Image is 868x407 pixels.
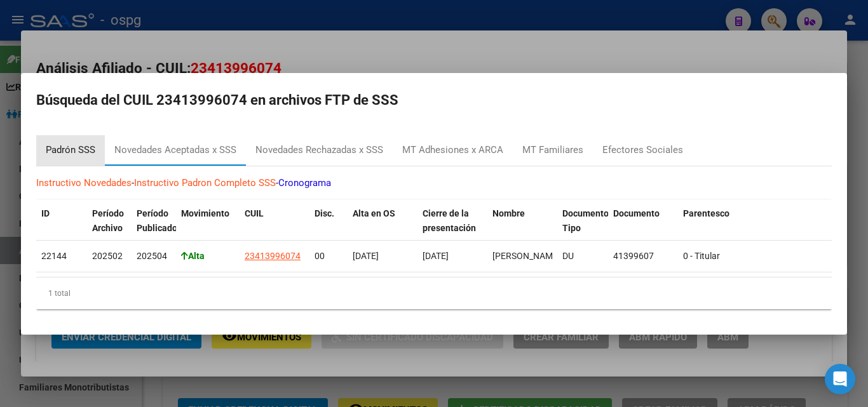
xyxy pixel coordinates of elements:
[417,200,487,256] datatable-header-cell: Cierre de la presentación
[683,251,720,261] span: 0 - Titular
[240,200,309,256] datatable-header-cell: CUIL
[402,143,503,157] div: MT Adhesiones x ARCA
[602,143,683,157] div: Efectores Sociales
[36,88,832,112] h2: Búsqueda del CUIL 23413996074 en archivos FTP de SSS
[41,251,67,261] span: 22144
[562,208,609,233] span: Documento Tipo
[683,208,729,218] span: Parentesco
[315,249,342,264] div: 00
[315,208,334,218] span: Disc.
[36,176,832,190] p: - -
[522,143,583,157] div: MT Familiares
[245,208,264,218] span: CUIL
[176,200,240,256] datatable-header-cell: Movimiento
[309,200,348,256] datatable-header-cell: Disc.
[353,251,379,261] span: [DATE]
[137,251,167,261] span: 202504
[353,208,395,218] span: Alta en OS
[92,208,124,233] span: Período Archivo
[87,200,132,256] datatable-header-cell: Período Archivo
[36,177,132,189] a: Instructivo Novedades
[557,200,608,256] datatable-header-cell: Documento Tipo
[36,277,832,309] div: 1 total
[487,200,557,256] datatable-header-cell: Nombre
[132,200,176,256] datatable-header-cell: Período Publicado
[181,251,205,261] strong: Alta
[114,143,236,157] div: Novedades Aceptadas x SSS
[613,208,660,218] span: Documento
[46,143,95,157] div: Padrón SSS
[92,251,123,261] span: 202502
[423,208,476,233] span: Cierre de la presentación
[41,208,50,218] span: ID
[181,208,229,218] span: Movimiento
[678,200,831,256] datatable-header-cell: Parentesco
[492,251,560,261] span: [PERSON_NAME]
[278,177,331,189] a: Cronograma
[613,249,673,264] div: 41399607
[245,251,301,261] span: 23413996074
[825,364,855,394] div: Open Intercom Messenger
[423,251,449,261] span: [DATE]
[492,208,525,218] span: Nombre
[255,143,383,157] div: Novedades Rechazadas x SSS
[608,200,678,256] datatable-header-cell: Documento
[137,208,177,233] span: Período Publicado
[562,249,603,264] div: DU
[348,200,417,256] datatable-header-cell: Alta en OS
[134,177,276,189] a: Instructivo Padron Completo SSS
[36,200,87,256] datatable-header-cell: ID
